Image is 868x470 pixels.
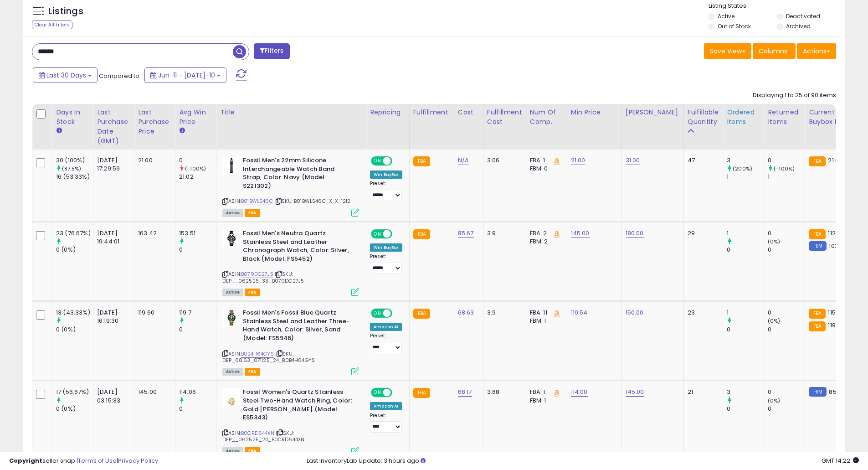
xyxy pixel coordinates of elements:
span: All listings currently available for purchase on Amazon [222,368,243,376]
small: FBA [413,229,430,239]
div: 3.9 [487,309,519,317]
div: Num of Comp. [530,108,563,127]
span: OFF [391,157,406,165]
a: 150.00 [626,308,644,317]
b: Fossil Men's 22mm Silicone Interchangeable Watch Band Strap, Color: Navy (Model: S221302) [243,156,354,192]
strong: Copyright [9,456,42,465]
div: 21 [688,388,716,396]
a: 85.67 [458,229,474,238]
b: Fossil Men's Fossil Blue Quartz Stainless Steel and Leather Three-Hand Watch, Color: Silver, Sand... [243,309,354,345]
div: 0 [768,325,805,334]
a: B079DC27J5 [241,270,273,278]
small: (200%) [733,165,752,172]
a: B01BWLS46C [241,197,273,205]
small: FBA [413,156,430,166]
p: Listing States: [709,2,845,10]
a: B0CRD644XN [241,429,274,437]
div: Win BuyBox [370,243,402,252]
div: 21.00 [138,156,168,165]
img: 414gUNBpiIL._SL40_.jpg [222,309,241,327]
a: 114.00 [571,387,588,397]
div: Fulfillment Cost [487,108,522,127]
div: 3.06 [487,156,519,165]
div: Clear All Filters [32,21,72,29]
span: Last 30 Days [46,71,86,80]
div: Returned Items [768,108,801,127]
small: FBA [809,309,826,319]
div: [PERSON_NAME] [626,108,680,117]
div: Preset: [370,253,402,274]
span: ON [372,389,383,397]
div: 47 [688,156,716,165]
div: [DATE] 19:44:01 [97,229,127,246]
small: FBM [809,241,827,251]
span: FBA [245,368,260,376]
div: 3.68 [487,388,519,396]
a: 31.00 [626,156,640,165]
div: 0 [179,405,216,413]
div: 153.51 [179,229,216,238]
img: 31G9UaVwOlL._SL40_.jpg [222,388,241,406]
div: FBA: 1 [530,156,560,165]
div: 23 [688,309,716,317]
small: FBA [413,309,430,319]
small: FBA [809,321,826,331]
span: ON [372,310,383,317]
span: All listings currently available for purchase on Amazon [222,209,243,217]
span: 2025-08-10 14:22 GMT [822,456,859,465]
div: 17 (56.67%) [56,388,93,396]
div: 145.00 [138,388,168,396]
img: 31F8nNIcoML._SL40_.jpg [222,156,241,175]
span: FBA [245,209,260,217]
div: 21.02 [179,173,216,181]
label: Out of Stock [718,22,751,30]
div: Min Price [571,108,618,117]
div: Cost [458,108,479,117]
h5: Listings [48,5,83,18]
button: Actions [797,43,836,59]
div: Current Buybox Price [809,108,856,127]
span: ON [372,230,383,238]
div: FBM: 2 [530,238,560,246]
div: 13 (43.33%) [56,309,93,317]
a: 145.00 [626,387,644,397]
div: Last Purchase Date (GMT) [97,108,130,146]
div: 0 [179,156,216,165]
a: 68.63 [458,308,474,317]
span: All listings currently available for purchase on Amazon [222,289,243,296]
span: Jun-11 - [DATE]-10 [158,71,215,80]
small: (0%) [768,238,781,245]
small: (0%) [768,397,781,404]
div: 1 [768,173,805,181]
div: Fulfillment [413,108,450,117]
button: Save View [704,43,751,59]
button: Last 30 Days [33,67,98,83]
a: 119.54 [571,308,588,317]
a: 21.00 [571,156,586,165]
span: 85.95 [829,387,845,396]
small: FBA [809,156,826,166]
span: | SKU: DEP__062525_33_B079DC27J5 [222,270,304,284]
span: Compared to: [99,72,141,80]
a: 68.17 [458,387,472,397]
button: Columns [753,43,796,59]
div: ASIN: [222,229,359,295]
span: OFF [391,310,406,317]
div: 3 [727,388,764,396]
div: 29 [688,229,716,238]
div: 0 [768,246,805,254]
div: Amazon AI [370,402,402,410]
div: 0 [768,156,805,165]
small: FBA [413,388,430,398]
span: | SKU: DEP_68.63_071125_24_B0B4H64GYS [222,350,315,364]
div: 1 [727,309,764,317]
div: 163.42 [138,229,168,238]
span: FBA [245,289,260,296]
span: 119.54 [828,321,845,330]
div: seller snap | | [9,457,158,465]
span: OFF [391,389,406,397]
div: Ordered Items [727,108,760,127]
small: FBA [809,229,826,239]
small: FBM [809,387,827,397]
small: Days In Stock. [56,127,62,135]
